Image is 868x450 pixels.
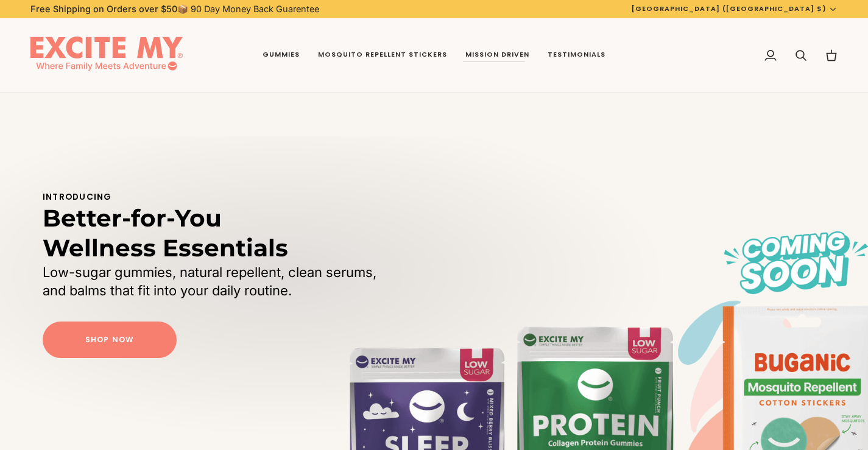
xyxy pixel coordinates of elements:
[253,18,309,93] a: Gummies
[318,50,447,60] span: Mosquito Repellent Stickers
[43,322,177,358] a: Shop Now
[30,4,177,14] strong: Free Shipping on Orders over $50
[30,37,183,74] img: EXCITE MY®
[548,50,605,60] span: Testimonials
[538,18,615,93] a: Testimonials
[465,50,529,60] span: Mission Driven
[309,18,456,93] a: Mosquito Repellent Stickers
[456,18,538,93] a: Mission Driven
[30,2,319,16] p: 📦 90 Day Money Back Guarentee
[263,50,300,60] span: Gummies
[623,4,847,14] button: [GEOGRAPHIC_DATA] ([GEOGRAPHIC_DATA] $)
